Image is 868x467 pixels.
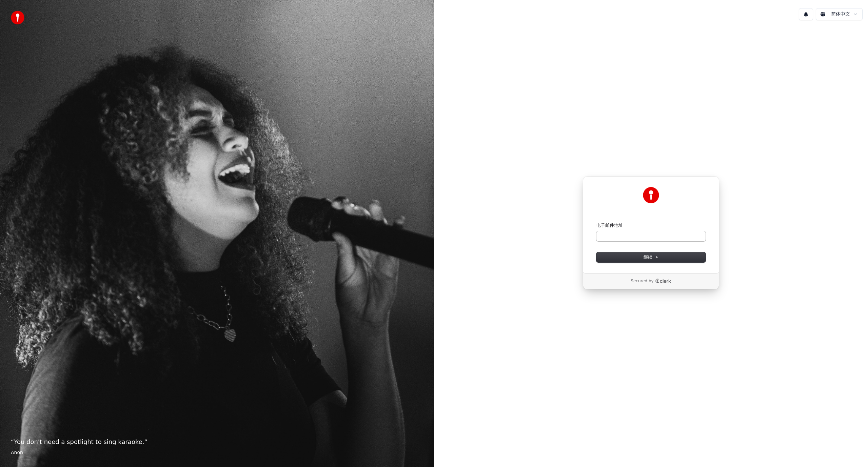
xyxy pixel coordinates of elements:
[596,252,706,262] button: 继续
[11,11,24,24] img: youka
[643,187,659,203] img: Youka
[11,437,423,447] p: “ You don't need a spotlight to sing karaoke. ”
[596,222,623,228] label: 电子邮件地址
[644,254,658,260] span: 继续
[655,279,671,283] a: Clerk logo
[11,449,423,456] footer: Anon
[631,279,653,284] p: Secured by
